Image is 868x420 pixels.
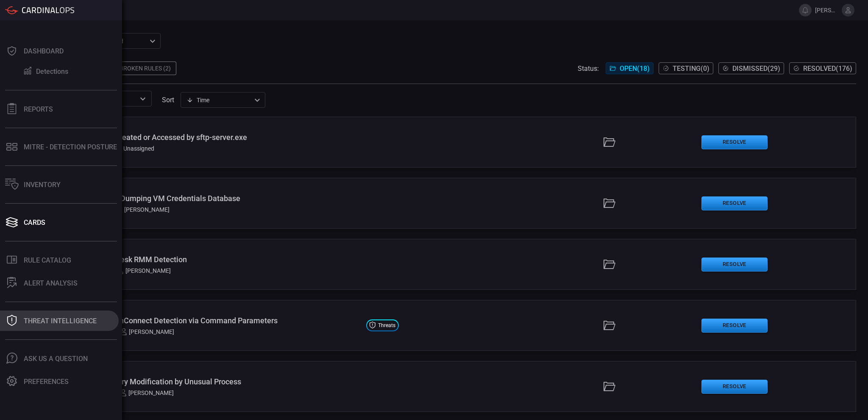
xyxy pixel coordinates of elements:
[63,316,359,325] div: Windows - ScreenConnect Detection via Command Parameters
[24,256,71,264] div: Rule Catalog
[578,64,599,73] span: Status:
[24,47,64,55] div: Dashboard
[24,105,53,113] div: Reports
[701,258,768,272] button: Resolve
[186,96,252,104] div: Time
[620,64,650,73] span: Open ( 18 )
[63,255,359,264] div: Windows - RustDesk RMM Detection
[117,267,171,274] div: [PERSON_NAME]
[114,62,176,75] div: Broken Rules (2)
[36,67,68,76] div: Detections
[378,323,395,328] span: Threats
[701,196,768,210] button: Resolve
[701,135,768,149] button: Resolve
[789,62,856,74] button: Resolved(176)
[116,206,170,213] div: [PERSON_NAME]
[162,96,174,104] label: sort
[120,328,174,335] div: [PERSON_NAME]
[120,389,174,396] div: [PERSON_NAME]
[24,378,69,386] div: Preferences
[24,181,61,189] div: Inventory
[673,64,709,73] span: Testing ( 0 )
[24,218,45,227] div: Cards
[701,319,768,333] button: Resolve
[63,133,359,142] div: Windows - File Created or Accessed by sftp-server.exe
[718,62,784,74] button: Dismissed(29)
[63,377,359,386] div: Windows - Registry Modification by Unusual Process
[701,380,768,394] button: Resolve
[24,317,97,325] div: Threat Intelligence
[137,93,149,105] button: Open
[24,143,117,151] div: MITRE - Detection Posture
[732,64,780,73] span: Dismissed ( 29 )
[115,145,154,152] div: Unassigned
[606,62,654,74] button: Open(18)
[24,355,88,363] div: Ask Us A Question
[24,279,78,287] div: ALERT ANALYSIS
[63,194,359,203] div: Windows - PSQL Dumping VM Credentials Database
[815,7,838,14] span: [PERSON_NAME].brand
[803,64,852,73] span: Resolved ( 176 )
[659,62,713,74] button: Testing(0)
